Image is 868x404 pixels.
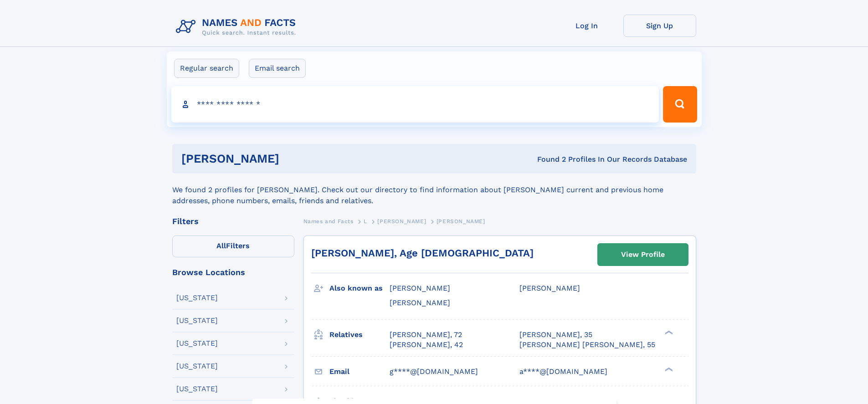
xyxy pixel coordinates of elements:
div: ❯ [663,366,673,372]
a: [PERSON_NAME] [PERSON_NAME], 55 [519,340,655,350]
span: [PERSON_NAME] [390,284,450,292]
div: [US_STATE] [176,340,218,347]
a: View Profile [598,244,688,266]
h3: Relatives [329,327,390,343]
div: We found 2 profiles for [PERSON_NAME]. Check out our directory to find information about [PERSON_... [172,174,696,206]
a: Log In [550,15,623,37]
a: [PERSON_NAME], 42 [390,340,463,350]
h3: Also known as [329,281,390,296]
span: [PERSON_NAME] [519,284,580,292]
div: ❯ [663,329,673,335]
a: [PERSON_NAME] [377,215,426,227]
a: Sign Up [623,15,696,37]
div: [US_STATE] [176,385,218,393]
label: Email search [249,59,306,78]
img: Logo Names and Facts [172,15,303,39]
label: Regular search [174,59,239,78]
h3: Email [329,364,390,379]
div: Browse Locations [172,268,294,276]
a: L [364,215,367,227]
a: [PERSON_NAME], 72 [390,330,462,340]
div: [US_STATE] [176,317,218,324]
label: Filters [172,235,294,257]
div: Found 2 Profiles In Our Records Database [408,154,687,164]
div: [US_STATE] [176,294,218,302]
div: View Profile [621,244,665,265]
a: [PERSON_NAME], 35 [519,330,592,340]
h1: [PERSON_NAME] [181,153,408,164]
span: [PERSON_NAME] [437,218,485,225]
span: [PERSON_NAME] [377,218,426,225]
a: [PERSON_NAME], Age [DEMOGRAPHIC_DATA] [311,247,534,259]
span: L [364,218,367,225]
div: Filters [172,217,294,225]
a: Names and Facts [303,215,354,227]
div: [US_STATE] [176,363,218,370]
input: search input [171,86,659,123]
span: All [216,241,226,250]
button: Search Button [663,86,697,123]
span: [PERSON_NAME] [390,298,450,307]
